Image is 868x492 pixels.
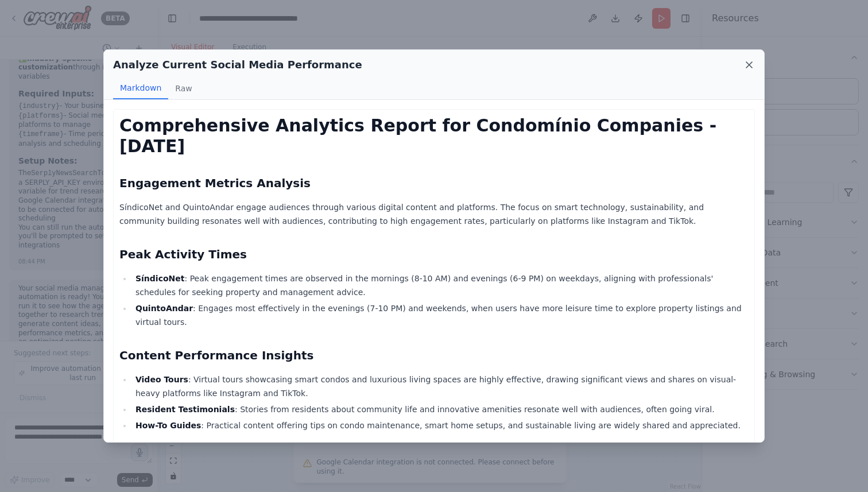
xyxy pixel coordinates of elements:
li: : Engages most effectively in the evenings (7-10 PM) and weekends, when users have more leisure t... [132,301,749,329]
p: SíndicoNet and QuintoAndar engage audiences through various digital content and platforms. The fo... [119,200,749,228]
button: Markdown [113,78,168,99]
button: Raw [168,78,199,99]
h2: Engagement Metrics Analysis [119,175,749,191]
strong: Video Tours [135,375,188,384]
h2: Peak Activity Times [119,246,749,262]
li: : Practical content offering tips on condo maintenance, smart home setups, and sustainable living... [132,419,749,432]
h2: Analyze Current Social Media Performance [113,57,362,73]
h1: Comprehensive Analytics Report for Condomínio Companies - [DATE] [119,115,749,157]
strong: QuintoAndar [135,304,193,313]
h2: Content Performance Insights [119,347,749,363]
li: : Stories from residents about community life and innovative amenities resonate well with audienc... [132,402,749,416]
strong: Resident Testimonials [135,405,235,414]
li: : Virtual tours showcasing smart condos and luxurious living spaces are highly effective, drawing... [132,373,749,400]
strong: SíndicoNet [135,274,185,283]
li: : Peak engagement times are observed in the mornings (8-10 AM) and evenings (6-9 PM) on weekdays,... [132,272,749,299]
strong: How-To Guides [135,421,201,430]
